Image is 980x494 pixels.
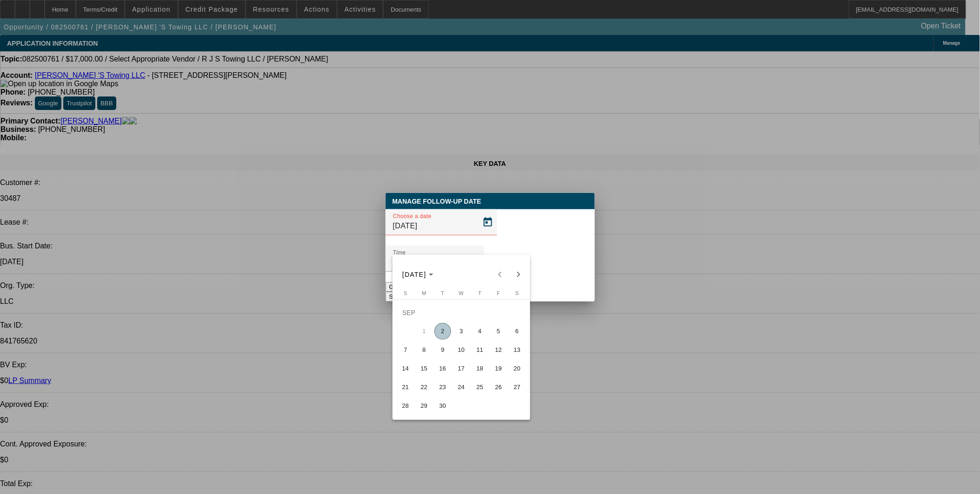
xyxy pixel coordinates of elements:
button: September 14, 2025 [396,359,415,378]
button: September 11, 2025 [471,341,489,359]
button: September 25, 2025 [471,378,489,397]
button: September 24, 2025 [452,378,471,397]
span: 15 [416,360,433,377]
button: September 5, 2025 [489,322,508,341]
button: September 15, 2025 [415,359,433,378]
span: 10 [453,342,470,358]
span: 25 [472,379,488,396]
span: 1 [416,323,433,340]
button: Next month [509,265,528,284]
span: 2 [434,323,451,340]
button: September 17, 2025 [452,359,471,378]
button: Choose month and year [399,266,437,283]
span: 11 [472,342,488,358]
span: 14 [397,360,414,377]
button: September 22, 2025 [415,378,433,397]
button: September 18, 2025 [471,359,489,378]
button: September 20, 2025 [508,359,527,378]
span: 8 [416,342,433,358]
span: 27 [509,379,526,396]
button: September 30, 2025 [433,397,452,415]
button: September 13, 2025 [508,341,527,359]
span: [DATE] [402,271,427,278]
span: 12 [490,342,507,358]
span: 20 [509,360,526,377]
span: 22 [416,379,433,396]
span: 28 [397,398,414,414]
span: M [422,290,426,296]
span: T [441,290,445,296]
span: 13 [509,342,526,358]
span: 18 [472,360,488,377]
span: 23 [434,379,451,396]
span: 16 [434,360,451,377]
span: 9 [434,342,451,358]
span: 3 [453,323,470,340]
span: 7 [397,342,414,358]
button: September 9, 2025 [433,341,452,359]
button: September 1, 2025 [415,322,433,341]
span: 6 [509,323,526,340]
button: September 21, 2025 [396,378,415,397]
span: 26 [490,379,507,396]
span: W [459,290,464,296]
button: September 10, 2025 [452,341,471,359]
button: September 2, 2025 [433,322,452,341]
button: September 6, 2025 [508,322,527,341]
span: S [515,290,519,296]
button: September 23, 2025 [433,378,452,397]
button: September 12, 2025 [489,341,508,359]
span: 21 [397,379,414,396]
span: S [404,290,407,296]
span: 17 [453,360,470,377]
button: September 4, 2025 [471,322,489,341]
span: T [479,290,482,296]
span: F [497,290,500,296]
button: September 7, 2025 [396,341,415,359]
button: September 26, 2025 [489,378,508,397]
button: September 19, 2025 [489,359,508,378]
button: September 16, 2025 [433,359,452,378]
button: September 29, 2025 [415,397,433,415]
button: September 3, 2025 [452,322,471,341]
span: 19 [490,360,507,377]
span: 5 [490,323,507,340]
span: 24 [453,379,470,396]
td: SEP [396,303,527,322]
button: September 27, 2025 [508,378,527,397]
button: September 8, 2025 [415,341,433,359]
span: 29 [416,398,433,414]
button: September 28, 2025 [396,397,415,415]
span: 4 [472,323,488,340]
span: 30 [434,398,451,414]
